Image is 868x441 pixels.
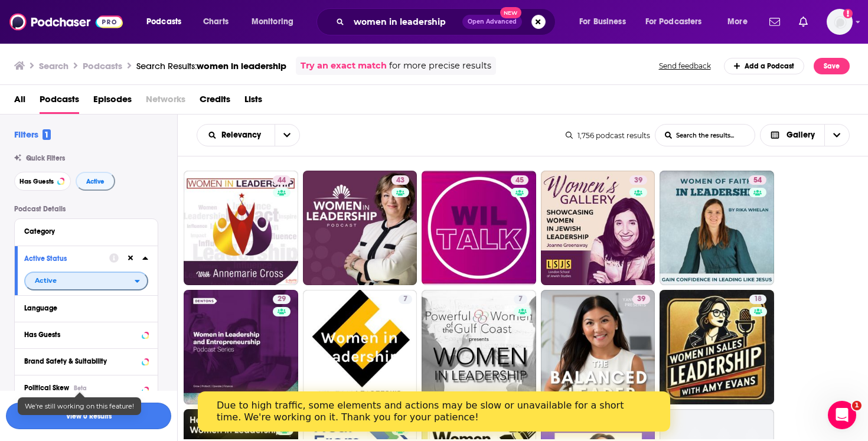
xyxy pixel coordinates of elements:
[24,380,148,395] button: Political SkewBeta
[349,12,462,31] input: Search podcasts, credits, & more...
[852,401,862,410] span: 1
[660,171,774,285] a: 54
[136,60,286,71] div: Search Results:
[787,131,815,139] span: Gallery
[203,14,229,30] span: Charts
[634,175,642,187] span: 39
[275,125,299,146] button: open menu
[195,12,236,31] a: Charts
[244,90,262,114] a: Lists
[827,9,853,35] span: Logged in as Simran12080
[24,224,148,239] button: Category
[243,12,309,31] button: open menu
[14,172,71,191] button: Has Guests
[660,290,774,404] a: 18
[396,175,404,187] span: 43
[278,175,286,187] span: 44
[719,12,762,31] button: open menu
[26,154,65,162] span: Quick Filters
[24,327,148,342] button: Has Guests
[637,293,645,305] span: 39
[24,251,109,266] button: Active Status
[83,60,122,71] h3: Podcasts
[9,11,123,33] img: Podchaser - Follow, Share and Rate Podcasts
[422,171,536,285] a: 45
[391,175,409,185] a: 43
[146,90,185,114] span: Networks
[814,58,850,74] button: Save
[301,59,387,73] a: Try an exact match
[24,354,148,368] button: Brand Safety & Suitability
[197,131,275,139] button: open menu
[511,175,528,185] a: 45
[197,60,286,71] span: women in leadership
[198,391,670,432] iframe: Intercom live chat banner
[86,178,105,185] span: Active
[541,290,655,404] a: 39
[24,357,138,365] div: Brand Safety & Suitability
[39,60,68,71] h3: Search
[462,15,522,29] button: Open AdvancedNew
[14,205,158,213] p: Podcast Details
[541,171,655,285] a: 39
[579,14,626,30] span: For Business
[24,272,148,290] h2: filter dropdown
[843,9,853,18] svg: Add a profile image
[514,295,527,304] a: 7
[571,12,641,31] button: open menu
[43,129,51,140] span: 1
[24,300,148,315] button: Language
[632,295,650,304] a: 39
[24,272,148,290] button: open menu
[655,61,714,71] button: Send feedback
[24,331,138,339] div: Has Guests
[273,295,291,304] a: 29
[200,90,230,114] a: Credits
[221,131,265,139] span: Relevancy
[828,401,856,429] iframe: Intercom live chat
[25,402,134,410] span: We're still working on this feature!
[468,19,517,25] span: Open Advanced
[40,90,79,114] a: Podcasts
[24,384,69,392] span: Political Skew
[749,175,766,185] a: 54
[794,12,812,32] a: Show notifications dropdown
[422,290,536,404] a: 7
[184,171,298,285] a: 44
[136,60,286,71] a: Search Results:women in leadership
[518,293,523,305] span: 7
[500,7,521,18] span: New
[638,12,719,31] button: open menu
[515,175,524,187] span: 45
[24,254,102,263] div: Active Status
[399,295,412,304] a: 7
[74,384,87,392] div: Beta
[278,293,286,305] span: 29
[749,295,766,304] a: 18
[184,290,298,404] a: 29
[197,124,300,146] h2: Choose List sort
[14,129,51,140] h2: Filters
[138,12,197,31] button: open menu
[24,304,141,312] div: Language
[827,9,853,35] img: User Profile
[252,14,293,30] span: Monitoring
[14,90,25,114] a: All
[6,403,171,429] button: View 0 Results
[146,14,181,30] span: Podcasts
[753,175,762,187] span: 54
[566,131,650,140] div: 1,756 podcast results
[765,12,785,32] a: Show notifications dropdown
[93,90,132,114] a: Episodes
[827,9,853,35] button: Show profile menu
[19,178,54,185] span: Has Guests
[76,172,115,191] button: Active
[24,227,141,236] div: Category
[645,14,702,30] span: For Podcasters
